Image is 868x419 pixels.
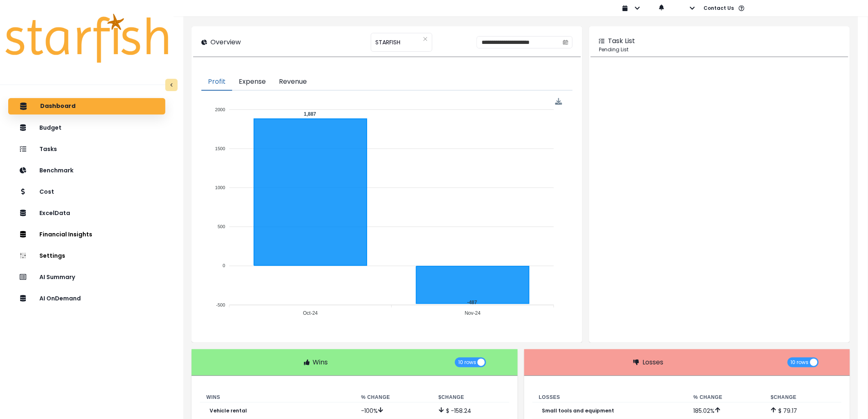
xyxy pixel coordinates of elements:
button: AI OnDemand [8,290,165,307]
th: Losses [532,392,687,403]
th: Wins [200,392,354,403]
button: Cost [8,183,165,200]
button: Budget [8,119,165,136]
button: Dashboard [8,98,165,114]
button: AI Summary [8,269,165,285]
button: ExcelData [8,205,165,221]
td: 185.02 % [687,402,765,419]
th: $ Change [764,392,842,403]
p: Vehicle rental [210,408,247,414]
td: -100 % [354,402,432,419]
th: % Change [354,392,432,403]
p: Losses [642,357,663,367]
p: Benchmark [39,167,73,174]
svg: close [423,37,428,41]
tspan: Nov-24 [465,310,481,316]
p: Small tools and equipment [542,408,614,414]
p: Dashboard [40,103,75,110]
td: $ 79.17 [764,402,842,419]
p: Task List [608,36,635,46]
tspan: 1500 [215,146,225,151]
p: AI Summary [39,274,75,281]
th: % Change [687,392,765,403]
span: 10 rows [458,357,476,367]
p: Tasks [39,146,57,153]
button: Revenue [272,73,313,91]
button: Financial Insights [8,226,165,243]
tspan: 0 [223,263,225,268]
p: Budget [39,124,62,131]
button: Settings [8,247,165,264]
tspan: Oct-24 [303,310,318,316]
button: Tasks [8,141,165,157]
p: Overview [210,37,241,47]
tspan: 1000 [215,185,225,190]
div: Menu [555,98,562,105]
svg: calendar [563,39,569,45]
p: AI OnDemand [39,295,81,302]
button: Benchmark [8,162,165,179]
tspan: 500 [218,224,225,229]
button: Expense [232,73,272,91]
span: STARFISH [375,34,400,51]
tspan: -500 [216,302,225,307]
th: $ Change [432,392,509,403]
p: Cost [39,188,54,195]
td: $ -158.24 [432,402,509,419]
p: ExcelData [39,210,70,217]
span: 10 rows [791,357,809,367]
img: Download Profit [555,98,562,105]
button: Clear [423,35,428,43]
p: Pending List [599,46,840,53]
button: Profit [201,73,232,91]
tspan: 2000 [215,107,225,112]
p: Wins [313,357,328,367]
